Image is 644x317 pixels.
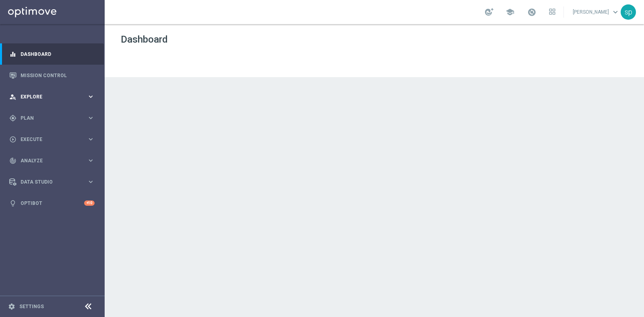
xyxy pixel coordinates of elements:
span: Plan [21,116,87,121]
span: Explore [21,94,87,99]
div: Plan [9,115,87,122]
i: equalizer [9,51,17,58]
div: Mission Control [9,65,95,86]
span: Analyze [21,158,87,163]
a: Mission Control [21,65,95,86]
div: +10 [84,200,95,206]
div: Explore [9,93,87,100]
div: Dashboard [9,43,95,65]
button: lightbulb Optibot +10 [9,200,95,207]
button: Mission Control [9,72,95,79]
i: gps_fixed [9,115,17,122]
button: person_search Explore keyboard_arrow_right [9,94,95,100]
div: sp [621,4,636,20]
span: keyboard_arrow_down [611,8,620,16]
i: person_search [9,93,17,100]
i: keyboard_arrow_right [87,93,95,100]
i: play_circle_outline [9,136,17,143]
i: keyboard_arrow_right [87,135,95,143]
div: Optibot [9,192,95,214]
button: track_changes Analyze keyboard_arrow_right [9,157,95,164]
div: Analyze [9,157,87,164]
i: settings [8,303,15,310]
i: keyboard_arrow_right [87,114,95,122]
i: lightbulb [9,200,17,207]
a: Optibot [21,192,84,214]
i: track_changes [9,157,17,164]
button: equalizer Dashboard [9,51,95,57]
a: [PERSON_NAME]keyboard_arrow_down [572,6,621,18]
span: Data Studio [21,180,87,184]
a: Settings [19,304,44,309]
div: Data Studio [9,178,87,186]
button: play_circle_outline Execute keyboard_arrow_right [9,136,95,143]
a: Dashboard [21,43,95,65]
button: gps_fixed Plan keyboard_arrow_right [9,115,95,121]
div: Execute [9,136,87,143]
span: school [506,8,514,16]
span: Execute [21,137,87,142]
i: keyboard_arrow_right [87,178,95,186]
button: Data Studio keyboard_arrow_right [9,179,95,185]
i: keyboard_arrow_right [87,157,95,164]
